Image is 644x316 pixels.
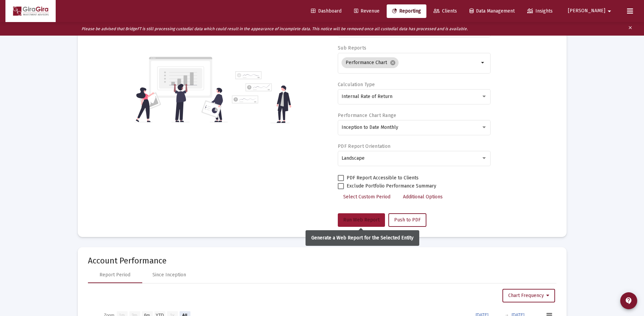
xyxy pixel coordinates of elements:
span: Revenue [354,8,380,14]
mat-icon: arrow_drop_down [605,4,613,18]
label: Performance Chart Range [338,113,396,118]
img: reporting-alt [232,71,291,123]
mat-icon: cancel [390,60,396,66]
span: Additional Options [403,194,443,200]
span: Push to PDF [394,217,421,223]
mat-card-title: Account Performance [88,257,556,264]
span: Dashboard [311,8,342,14]
a: Clients [428,4,462,18]
mat-icon: clear [628,24,633,34]
span: Exclude Portfolio Performance Summary [347,182,436,190]
mat-icon: arrow_drop_down [479,59,487,67]
span: Inception to Date Monthly [342,124,398,130]
span: Clients [434,8,457,14]
button: Run Web Report [338,213,385,227]
label: Calculation Type [338,82,375,87]
span: Reporting [392,8,421,14]
mat-chip-list: Selection [342,56,479,70]
span: [PERSON_NAME] [568,8,605,14]
img: Dashboard [11,4,51,18]
span: Insights [527,8,553,14]
mat-icon: contact_support [625,297,633,305]
button: Chart Frequency [502,289,555,302]
button: [PERSON_NAME] [560,4,622,18]
button: Push to PDF [388,213,426,227]
span: Run Web Report [343,217,380,223]
span: Chart Frequency [508,293,549,298]
a: Data Management [464,4,520,18]
label: PDF Report Orientation [338,143,390,149]
label: Sub Reports [338,45,366,51]
mat-chip: Performance Chart [342,57,399,68]
span: Internal Rate of Return [342,94,392,99]
a: Reporting [387,4,426,18]
span: Landscape [342,155,365,161]
a: Revenue [349,4,385,18]
div: Since Inception [152,272,186,278]
a: Insights [522,4,558,18]
i: Please be advised that BridgeFT is still processing custodial data which could result in the appe... [81,26,468,31]
span: PDF Report Accessible to Clients [347,174,419,182]
div: Report Period [99,272,130,278]
span: Data Management [470,8,515,14]
span: Select Custom Period [343,194,390,200]
img: reporting [134,56,228,123]
a: Dashboard [306,4,347,18]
